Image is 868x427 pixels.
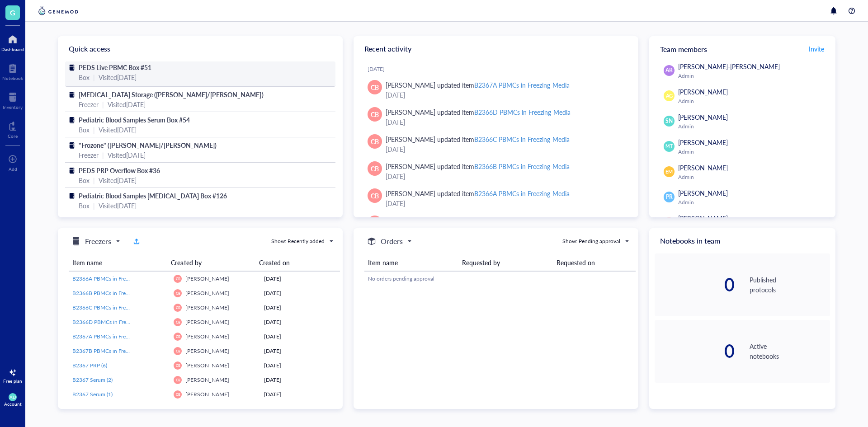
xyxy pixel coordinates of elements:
div: [DATE] [386,171,624,181]
div: Box [79,175,90,185]
th: Requested by [458,254,552,271]
span: B2366D PBMCs in Freezing Media [72,318,155,326]
div: Inventory [3,104,23,110]
span: [PERSON_NAME] [185,333,229,340]
div: Add [9,166,17,172]
a: CB[PERSON_NAME] updated itemB2366D PBMCs in Freezing Media[DATE] [361,103,631,131]
span: B2366C PBMCs in Freezing Media [72,304,154,311]
span: CB [175,392,180,396]
span: [PERSON_NAME] [185,376,229,384]
div: Box [79,201,90,211]
span: CB [175,291,180,295]
span: [PERSON_NAME] [678,214,728,223]
span: [PERSON_NAME] [678,163,728,172]
div: | [93,201,95,211]
span: [PERSON_NAME] [185,318,229,326]
div: Show: Pending approval [562,237,620,245]
span: CB [371,136,379,146]
a: B2366C PBMCs in Freezing Media [72,304,166,312]
div: Admin [678,174,826,181]
div: B2366C PBMCs in Freezing Media [474,135,569,144]
div: [DATE] [386,117,624,127]
div: Admin [678,123,826,130]
div: [DATE] [264,275,336,283]
span: CB [175,349,180,353]
span: CB [371,82,379,92]
div: | [93,175,95,185]
div: Box [79,72,90,82]
div: | [93,125,95,135]
a: CB[PERSON_NAME] updated itemB2367A PBMCs in Freezing Media[DATE] [361,76,631,103]
a: Dashboard [1,32,24,52]
th: Created on [255,254,333,271]
div: [DATE] [264,289,336,297]
span: B2366B PBMCs in Freezing Media [72,289,154,297]
a: B2366A PBMCs in Freezing Media [72,275,166,283]
div: Published protocols [750,275,830,295]
div: Show: Recently added [271,237,325,245]
span: B2367 Serum (2) [72,376,113,384]
span: [PERSON_NAME] [185,275,229,282]
span: SN [665,117,673,125]
span: [PERSON_NAME] [678,87,728,96]
div: Admin [678,72,826,80]
span: PEDS Live PBMC Box #51 [79,63,151,72]
div: Visited [DATE] [99,72,137,82]
a: B2367B PBMCs in Freezing Media [72,347,166,355]
span: [PERSON_NAME] [678,113,728,122]
a: Notebook [2,61,23,81]
div: Active notebooks [750,341,830,361]
a: Inventory [3,90,23,110]
a: B2367A PBMCs in Freezing Media [72,333,166,341]
a: Core [8,119,18,139]
img: genemod-logo [36,5,80,16]
span: [PERSON_NAME] [678,138,728,147]
div: | [102,150,104,160]
div: [DATE] [264,361,336,370]
a: B2366B PBMCs in Freezing Media [72,289,166,297]
span: [PERSON_NAME] [185,347,229,355]
div: Recent activity [354,36,638,61]
span: B2366A PBMCs in Freezing Media [72,275,154,282]
div: [PERSON_NAME] updated item [386,134,570,144]
div: B2366D PBMCs in Freezing Media [474,108,570,117]
div: Free plan [3,378,22,384]
span: [PERSON_NAME] [185,361,229,369]
div: B2366B PBMCs in Freezing Media [474,162,569,171]
div: Freezer [79,99,99,109]
th: Created by [167,254,255,271]
th: Item name [364,254,458,271]
div: Visited [DATE] [99,125,137,135]
span: EM [665,168,673,175]
div: Admin [678,199,826,206]
h5: Freezers [85,236,111,247]
a: B2366D PBMCs in Freezing Media [72,318,166,326]
div: Quick access [58,36,343,61]
span: B2367 PRP (6) [72,361,107,369]
div: [DATE] [264,376,336,384]
span: [PERSON_NAME]-[PERSON_NAME] [678,62,780,71]
span: AG [665,92,673,100]
div: [PERSON_NAME] updated item [386,188,570,198]
span: CB [175,277,180,281]
span: [PERSON_NAME] [185,289,229,297]
span: Invite [809,44,824,53]
div: Box [79,125,90,135]
div: [DATE] [386,198,624,208]
span: B2367A PBMCs in Freezing Media [72,333,154,340]
div: [PERSON_NAME] updated item [386,107,571,117]
h5: Orders [381,236,403,247]
div: Team members [649,36,835,61]
div: Visited [DATE] [99,201,137,211]
span: G [10,7,15,18]
div: 0 [655,342,735,360]
div: Freezer [79,150,99,160]
span: CB [175,305,180,310]
div: [PERSON_NAME] updated item [386,161,570,171]
div: Dashboard [1,47,24,52]
div: Visited [DATE] [108,150,146,160]
div: [DATE] [264,304,336,312]
div: No orders pending approval [368,275,632,283]
button: Invite [808,42,825,56]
